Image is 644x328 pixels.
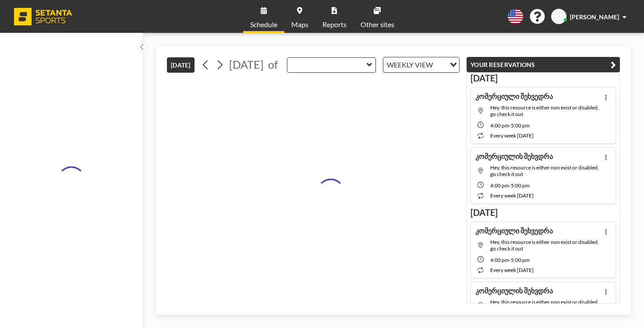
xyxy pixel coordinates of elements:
span: 5:00 PM [511,257,530,263]
h4: კომერციულის შეხვდრა [475,286,553,295]
span: Hey, this resource is either non exist or disabled, go check it out [490,164,599,177]
h4: კომერციული შეხვედრა [475,92,553,101]
span: [PERSON_NAME] [570,13,619,21]
div: Search for option [383,57,459,72]
span: WEEKLY VIEW [385,59,435,71]
input: Search for option [435,59,445,71]
span: [DATE] [229,58,264,71]
span: - [509,182,511,189]
img: organization-logo [14,8,72,25]
span: every week [DATE] [490,192,534,199]
span: - [509,257,511,263]
span: Reports [322,21,347,28]
span: Maps [291,21,308,28]
h4: კომერციულის შეხვდრა [475,152,553,161]
span: 4:00 PM [490,182,509,189]
span: 4:00 PM [490,122,509,129]
span: - [509,122,511,129]
span: Hey, this resource is either non exist or disabled, go check it out [490,299,599,312]
h3: [DATE] [471,73,616,84]
span: Schedule [250,21,277,28]
span: Other sites [361,21,394,28]
span: of [268,58,278,71]
h3: [DATE] [471,207,616,218]
span: 5:00 PM [511,122,530,129]
h4: კომერციული შეხვედრა [475,226,553,235]
span: every week [DATE] [490,132,534,139]
span: KT [555,13,563,21]
span: 4:00 PM [490,257,509,263]
button: YOUR RESERVATIONS [467,57,620,72]
span: every week [DATE] [490,267,534,273]
span: 5:00 PM [511,182,530,189]
span: Hey, this resource is either non exist or disabled, go check it out [490,239,599,252]
button: [DATE] [167,57,195,73]
span: Hey, this resource is either non exist or disabled, go check it out [490,104,599,117]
